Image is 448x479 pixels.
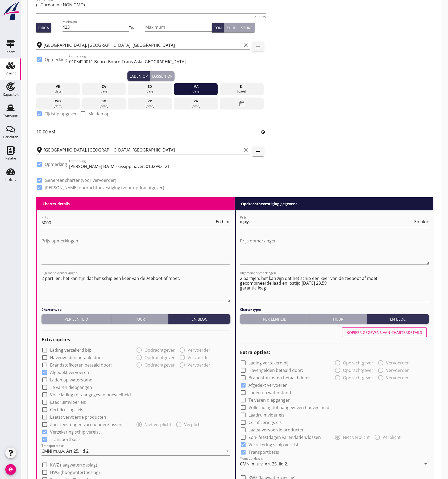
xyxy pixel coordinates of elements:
[50,377,93,383] label: Laden op waterstand
[369,316,427,322] div: En bloc
[50,422,122,427] label: Zon- feestdagen varen/laden/lossen
[248,383,288,388] label: Afgedekt vervoeren
[214,25,222,31] div: Ton
[240,237,429,264] textarea: Prijs opmerkingen
[248,368,303,373] label: Havengelden betaald door:
[145,23,212,31] input: Maximum
[243,42,249,48] i: clear
[312,316,364,322] div: Huur
[248,449,279,455] label: Transportbasis
[44,146,242,154] input: Losplaats
[6,50,15,54] div: Kaart
[45,162,67,167] label: Opmerking
[84,89,125,94] div: [DATE]
[130,73,148,79] div: Laden op
[84,104,125,108] div: [DATE]
[36,1,266,13] textarea: Opmerking
[175,99,217,104] div: za
[45,111,78,116] label: Tijdstip opgeven
[42,307,230,312] h4: Charter type:
[255,148,261,155] i: add
[310,314,367,324] button: Huur
[1,1,20,21] img: logo-small.a267ee39.svg
[347,330,422,335] div: Kopiëer gegevens van charterdetails
[239,99,245,108] i: date_range
[150,71,175,81] button: Lossen op
[248,397,291,403] label: Te varen diepgangen
[129,89,171,94] div: [DATE]
[50,437,81,442] label: Transportbasis
[240,219,413,227] input: Prijs
[84,99,125,104] div: do
[248,405,329,410] label: Volle lading tot aangegeven hoeveelheid
[88,111,110,116] label: Melden op
[414,220,429,224] span: En bloc
[248,427,305,432] label: Laatst vervoerde producten
[224,448,230,454] i: arrow_drop_down
[240,461,288,466] div: CMNI m.u.v. Art 25, lid 2.
[50,362,112,368] label: Brandstofkosten betaald door:
[422,461,429,467] i: arrow_drop_down
[111,314,168,324] button: Huur
[171,316,228,322] div: En bloc
[255,44,261,50] i: add
[42,449,90,453] div: CMNI m.u.v. Art 25, lid 2.
[221,84,263,89] div: di
[129,104,171,108] div: [DATE]
[226,25,237,31] div: Kuub
[248,420,282,425] label: Certificerings eis
[240,314,310,324] button: Per eenheid
[38,99,79,104] div: wo
[240,349,429,356] h2: Extra opties:
[42,274,230,302] textarea: Algemene opmerkingen
[42,237,230,264] textarea: Prijs opmerkingen
[84,84,125,89] div: za
[42,314,111,324] button: Per eenheid
[69,57,266,66] input: Opmerking
[239,23,255,32] button: Stuks
[5,157,16,160] div: Relatie
[129,84,171,89] div: zo
[248,375,310,380] label: Brandstofkosten betaald door:
[240,274,429,302] textarea: Algemene opmerkingen
[38,84,79,89] div: vr
[221,89,263,94] div: [DATE]
[254,15,266,19] div: 21 / 255
[248,442,298,447] label: Verzekering schip vereist
[175,84,217,89] div: ma
[38,25,49,31] div: Circa
[63,23,129,31] input: Minimum
[50,385,92,390] label: Te varen diepgangen
[50,407,83,412] label: Certificerings eis
[44,41,242,49] input: Laadplaats
[127,71,150,81] button: Laden op
[242,316,308,322] div: Per eenheid
[6,72,16,75] div: Vracht
[175,104,217,108] div: [DATE]
[45,178,116,183] label: Genereer charter (voor vervoerder)
[50,414,106,420] label: Laatst vervoerde producten
[114,316,166,322] div: Huur
[243,147,249,153] i: clear
[212,23,224,32] button: Ton
[38,89,79,94] div: [DATE]
[224,23,239,32] button: Kuub
[44,316,109,322] div: Per eenheid
[342,327,427,337] button: Kopiëer gegevens van charterdetails
[50,429,100,435] label: Verzekering schip vereist
[50,370,89,375] label: Afgedekt vervoeren
[5,178,16,181] div: Inzicht
[367,314,429,324] button: En bloc
[248,360,289,365] label: Lading verzekerd bij:
[3,114,19,117] div: Transport
[50,347,91,353] label: Lading verzekerd bij:
[38,104,79,108] div: [DATE]
[42,219,215,227] input: Prijs
[50,400,86,405] label: Laadruimvloer eis
[129,99,171,104] div: vr
[241,25,252,31] div: Stuks
[50,355,105,360] label: Havengelden betaald door:
[50,392,131,397] label: Volle lading tot aangegeven hoeveelheid
[240,307,429,312] h4: Charter type:
[45,185,164,190] label: [PERSON_NAME] opdrachtbevestiging (voor opdrachtgever)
